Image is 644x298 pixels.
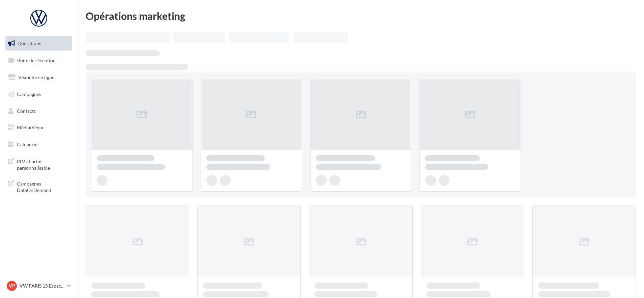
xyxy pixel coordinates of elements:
a: VP VW PARIS 15 Espace Suffren [5,279,72,292]
a: Visibilité en ligne [4,70,74,85]
span: VP [9,283,15,289]
p: VW PARIS 15 Espace Suffren [20,283,64,289]
div: Opérations marketing [86,11,636,21]
a: Boîte de réception [4,53,74,68]
span: Campagnes [17,91,41,97]
a: Contacts [4,104,74,118]
span: Campagnes DataOnDemand [17,179,69,194]
span: PLV et print personnalisable [17,157,69,171]
a: Médiathèque [4,121,74,135]
a: Campagnes [4,87,74,101]
a: PLV et print personnalisable [4,154,74,174]
span: Contacts [17,108,36,113]
a: Opérations [4,36,74,51]
span: Boîte de réception [17,57,56,63]
span: Médiathèque [17,125,45,130]
a: Campagnes DataOnDemand [4,176,74,196]
span: Visibilité en ligne [18,74,54,80]
span: Opérations [18,40,41,46]
span: Calendrier [17,141,39,147]
a: Calendrier [4,137,74,152]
